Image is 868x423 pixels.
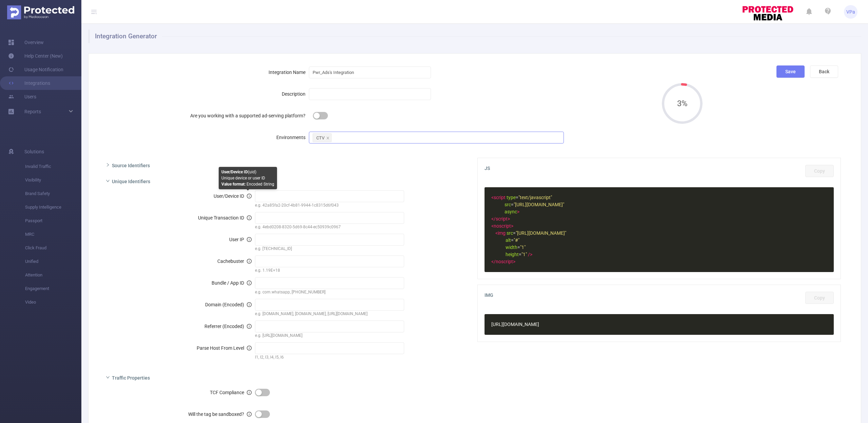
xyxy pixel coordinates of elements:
[255,202,404,210] div: e.g. 42a85fa2-20cf-4b81-9944-1c8315d6f043
[485,165,834,177] span: JS
[24,109,41,114] span: Reports
[247,412,252,417] i: icon: info-circle
[106,375,110,379] i: icon: right
[188,411,252,417] span: Will the tag be sandboxed?
[247,281,252,285] i: icon: info-circle
[247,346,252,350] i: icon: info-circle
[25,295,81,309] span: Video
[776,65,805,78] button: Save
[247,302,252,307] i: icon: info-circle
[326,136,330,140] i: icon: close
[210,390,252,395] span: TCF Compliance
[190,113,309,118] label: Are you working with a supported ad-serving platform?
[197,345,252,351] span: Parse Host From Level
[24,105,41,118] a: Reports
[106,179,110,183] i: icon: right
[255,311,404,318] div: e.g. [DOMAIN_NAME], [DOMAIN_NAME], [URL][DOMAIN_NAME]
[255,289,404,296] div: e.g. com.whatsapp, [PHONE_NUMBER]
[229,237,252,242] span: User IP
[247,390,252,395] i: icon: info-circle
[255,267,404,275] div: e.g. 1.19E+18
[247,194,252,198] i: icon: info-circle
[205,302,252,307] span: Domain (Encoded)
[25,160,81,173] span: Invalid Traffic
[221,181,274,187] p: Encoded String
[100,158,469,172] div: icon: rightSource Identifiers
[221,175,274,181] p: Unique device or user ID
[25,173,81,187] span: Visibility
[313,133,332,142] li: CTV
[25,200,81,214] span: Supply Intelligence
[255,354,404,362] div: l1, l2, l3, l4, l5, l6
[805,292,834,304] button: Copy
[25,187,81,200] span: Brand Safety
[221,182,245,187] b: Value format:
[7,5,74,19] img: Protected Media
[805,165,834,177] button: Copy
[25,241,81,255] span: Click Fraud
[247,215,252,220] i: icon: info-circle
[204,324,252,329] span: Referrer (Encoded)
[25,228,81,241] span: MRC
[221,169,274,175] p: ( uid )
[276,135,309,140] label: Environments
[88,30,861,43] h1: Integration Generator
[8,49,63,63] a: Help Center (New)
[269,70,309,75] label: Integration Name
[255,224,404,231] div: e.g. 4ebd0208-8320-5d69-8c44-ec50939c0967
[100,370,469,384] div: icon: rightTraffic Properties
[106,163,110,167] i: icon: right
[8,76,50,90] a: Integrations
[214,193,252,199] span: User/Device ID
[255,332,404,340] div: e.g. [URL][DOMAIN_NAME]
[8,90,36,103] a: Users
[217,258,252,264] span: Cachebuster
[255,246,404,253] div: e.g. [TECHNICAL_ID]
[24,145,44,158] span: Solutions
[25,282,81,295] span: Engagement
[212,280,252,286] span: Bundle / App ID
[662,99,703,108] span: 3%
[221,170,248,174] b: User/Device ID
[247,259,252,264] i: icon: info-circle
[485,292,834,304] span: IMG
[25,268,81,282] span: Attention
[247,237,252,242] i: icon: info-circle
[316,134,324,142] div: CTV
[8,36,44,49] a: Overview
[247,324,252,329] i: icon: info-circle
[198,215,252,220] span: Unique Transaction ID
[810,65,838,78] button: Back
[282,91,309,97] label: Description
[8,63,63,76] a: Usage Notification
[25,255,81,268] span: Unified
[846,5,855,19] span: VPa
[100,174,469,188] div: icon: rightUnique Identifiers
[25,214,81,228] span: Passport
